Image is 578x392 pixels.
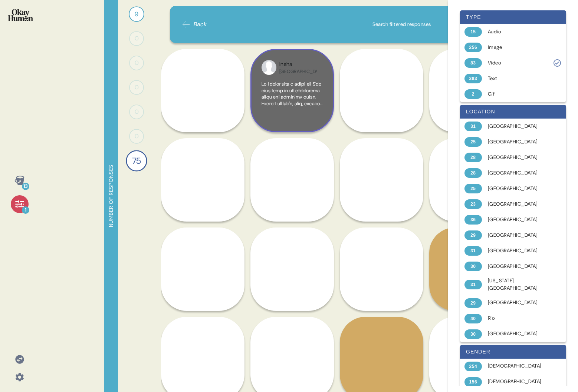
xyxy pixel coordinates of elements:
span: 0 [135,59,139,67]
div: 31 [464,246,482,256]
span: 75 [132,154,141,167]
span: 9 [135,9,138,19]
div: [GEOGRAPHIC_DATA] [488,299,547,306]
div: [GEOGRAPHIC_DATA] [488,154,547,161]
div: 36 [464,215,482,225]
div: 40 [464,314,482,323]
div: [DEMOGRAPHIC_DATA] [488,378,547,385]
div: 15 [464,27,482,37]
div: 28 [464,153,482,162]
div: 25 [464,137,482,147]
div: Video [488,59,547,67]
div: [DEMOGRAPHIC_DATA] [488,362,547,370]
div: 30 [464,329,482,339]
span: 0 [135,83,139,92]
span: Back [194,20,207,29]
img: okayhuman.3b1b6348.png [8,9,33,21]
div: [GEOGRAPHIC_DATA] [488,200,547,208]
div: [GEOGRAPHIC_DATA] [488,232,547,239]
input: Search filtered responses [367,18,459,31]
div: gender [460,345,566,359]
div: [GEOGRAPHIC_DATA] [488,216,547,223]
div: 83 [464,58,482,68]
div: [GEOGRAPHIC_DATA] [488,169,547,177]
span: 0 [135,132,139,141]
div: Rio [488,315,547,322]
div: Audio [488,28,547,36]
div: 31 [464,280,482,289]
div: 31 [464,122,482,131]
div: 25 [464,184,482,193]
div: 256 [464,43,482,52]
div: 28 [464,168,482,178]
div: [GEOGRAPHIC_DATA] [488,123,547,130]
div: type [460,10,566,24]
div: [US_STATE][GEOGRAPHIC_DATA] [488,277,547,292]
div: Insha [279,60,317,69]
div: 383 [464,74,482,83]
span: 0 [135,107,139,116]
div: Gif [488,90,547,98]
div: 1 [22,206,29,214]
div: location [460,105,566,119]
div: 254 [464,362,482,371]
div: 30 [464,262,482,271]
div: 2 [464,89,482,99]
div: 23 [464,199,482,209]
div: 29 [464,298,482,308]
div: 13 [22,183,29,190]
div: [GEOGRAPHIC_DATA] [488,330,547,338]
div: [GEOGRAPHIC_DATA] [488,263,547,270]
div: 29 [464,230,482,240]
div: Image [488,44,547,51]
div: [GEOGRAPHIC_DATA] [279,69,317,74]
div: [GEOGRAPHIC_DATA] [488,138,547,146]
div: [GEOGRAPHIC_DATA] [488,185,547,192]
img: profilepic_27490353337247130.jpg [262,60,276,75]
span: 0 [135,34,139,43]
div: 156 [464,377,482,387]
div: [GEOGRAPHIC_DATA] [488,247,547,255]
div: Text [488,75,547,82]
